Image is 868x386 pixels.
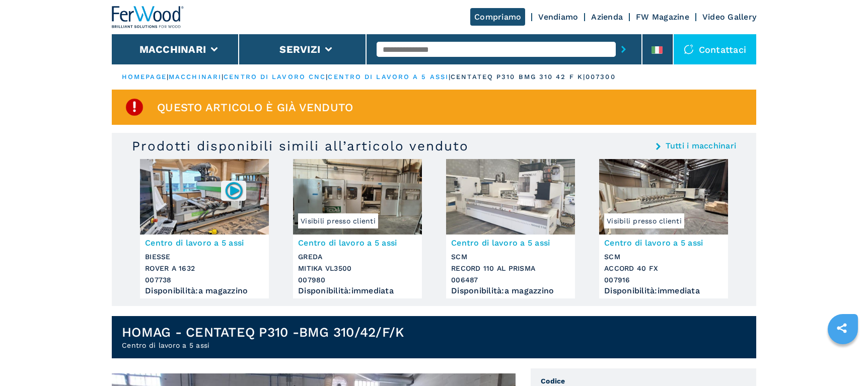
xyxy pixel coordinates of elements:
a: centro di lavoro cnc [224,73,326,81]
a: HOMEPAGE [122,73,167,81]
a: FW Magazine [636,12,689,22]
span: Codice [541,376,746,386]
a: Tutti i macchinari [666,142,737,150]
h3: Prodotti disponibili simili all’articolo venduto [132,138,469,154]
a: Centro di lavoro a 5 assi BIESSE ROVER A 1632007738Centro di lavoro a 5 assiBIESSEROVER A 1632007... [140,159,269,298]
p: 007300 [586,72,616,82]
a: Centro di lavoro a 5 assi SCM ACCORD 40 FXVisibili presso clientiCentro di lavoro a 5 assiSCMACCO... [599,159,728,298]
span: | [222,73,224,81]
h3: GREDA MITIKA VL3500 007980 [298,251,417,286]
span: | [167,73,169,81]
a: Vendiamo [538,12,578,22]
button: submit-button [616,38,631,61]
div: Disponibilità : immediata [604,288,723,293]
img: Ferwood [112,6,184,28]
button: Servizi [279,43,320,55]
h3: Centro di lavoro a 5 assi [298,237,417,249]
h1: HOMAG - CENTATEQ P310 -BMG 310/42/F/K [122,324,404,340]
p: centateq p310 bmg 310 42 f k | [451,72,586,82]
h3: Centro di lavoro a 5 assi [604,237,723,249]
h3: Centro di lavoro a 5 assi [451,237,570,249]
h2: Centro di lavoro a 5 assi [122,340,404,350]
a: Video Gallery [702,12,756,22]
h3: SCM ACCORD 40 FX 007916 [604,251,723,286]
h3: Centro di lavoro a 5 assi [145,237,264,249]
span: Questo articolo è già venduto [157,102,353,113]
img: 007738 [224,181,244,200]
div: Disponibilità : a magazzino [451,288,570,293]
img: Centro di lavoro a 5 assi SCM ACCORD 40 FX [599,159,728,235]
div: Contattaci [674,34,757,64]
span: | [326,73,328,81]
a: Centro di lavoro a 5 assi GREDA MITIKA VL3500Visibili presso clientiCentro di lavoro a 5 assiGRED... [293,159,422,298]
span: Visibili presso clienti [298,213,378,228]
img: Contattaci [684,44,694,54]
span: | [449,73,451,81]
h3: BIESSE ROVER A 1632 007738 [145,251,264,286]
button: Macchinari [139,43,206,55]
h3: SCM RECORD 110 AL PRISMA 006487 [451,251,570,286]
a: Compriamo [470,8,525,26]
a: macchinari [169,73,222,81]
div: Disponibilità : a magazzino [145,288,264,293]
a: centro di lavoro a 5 assi [328,73,449,81]
img: Centro di lavoro a 5 assi BIESSE ROVER A 1632 [140,159,269,235]
a: Centro di lavoro a 5 assi SCM RECORD 110 AL PRISMACentro di lavoro a 5 assiSCMRECORD 110 AL PRISM... [446,159,575,298]
img: Centro di lavoro a 5 assi GREDA MITIKA VL3500 [293,159,422,235]
span: Visibili presso clienti [604,213,684,228]
img: SoldProduct [124,97,144,117]
div: Disponibilità : immediata [298,288,417,293]
img: Centro di lavoro a 5 assi SCM RECORD 110 AL PRISMA [446,159,575,235]
a: Azienda [591,12,623,22]
a: sharethis [829,316,854,341]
